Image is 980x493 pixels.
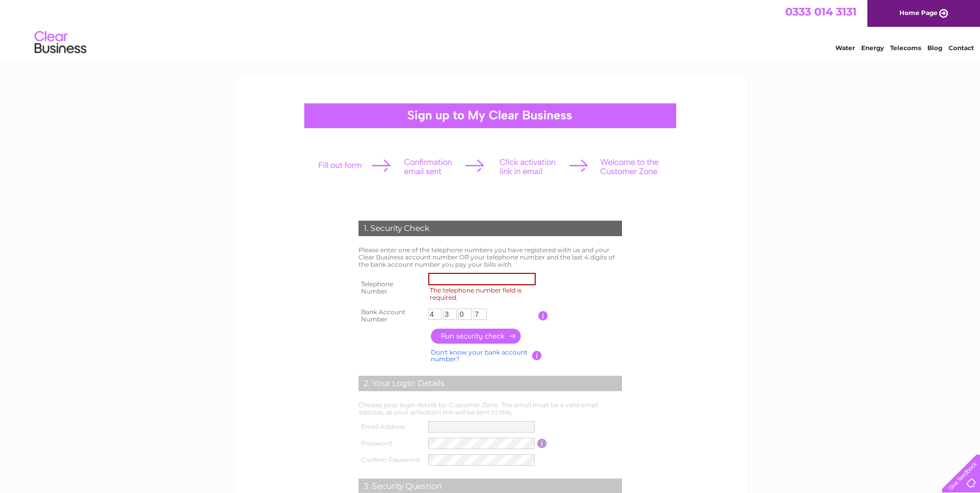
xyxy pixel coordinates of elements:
a: Blog [927,44,942,52]
img: logo.png [34,27,87,58]
th: Bank Account Number [356,305,426,326]
th: Password [356,435,426,452]
td: Please enter one of the telephone numbers you have registered with us and your Clear Business acc... [356,244,625,270]
div: 2. Your Login Details [359,376,622,391]
th: Confirm Password [356,452,426,468]
td: Choose your login details for Customer Zone. The email must be a valid email address, as your act... [356,399,625,419]
a: Energy [861,44,884,52]
input: Information [537,439,547,448]
a: 0333 014 3131 [785,5,857,18]
th: Email Address [356,419,426,435]
a: Telecoms [890,44,921,52]
div: 1. Security Check [359,221,622,236]
input: Information [532,351,542,360]
a: Contact [948,44,974,52]
input: Information [538,311,548,320]
a: Water [835,44,855,52]
div: Clear Business is a trading name of Verastar Limited (registered in [GEOGRAPHIC_DATA] No. 3667643... [246,6,735,50]
label: The telephone number field is required. [428,285,539,303]
th: Telephone Number [356,270,426,305]
a: Don't know your bank account number? [431,348,527,363]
